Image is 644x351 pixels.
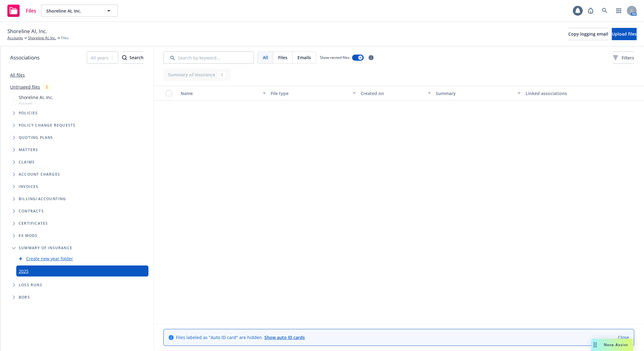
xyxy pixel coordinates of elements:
[612,28,637,40] button: Upload files
[10,84,40,90] a: Untriaged files
[26,8,36,13] span: Files
[433,86,523,101] button: Summary
[163,52,254,64] input: Search by keyword...
[618,334,629,341] a: Close
[19,136,53,139] span: Quoting plans
[612,31,637,37] span: Upload files
[19,222,48,225] span: Certificates
[19,185,39,189] span: Invoices
[46,8,99,14] span: Shoreline AI, Inc.
[43,83,51,90] div: 2
[0,93,153,193] div: Tree Example
[613,5,625,17] a: Switch app
[568,28,608,40] button: Copy logging email
[19,268,29,274] a: 2025
[19,197,66,201] span: Billing/Accounting
[613,52,634,64] button: Filters
[358,86,433,101] button: Created on
[19,111,38,115] span: Policies
[604,342,628,347] span: Nova Assist
[19,246,72,250] span: Summary of insurance
[622,55,634,61] span: Filters
[585,5,597,17] a: Report a Bug
[26,255,73,262] a: Create new year folder
[19,160,35,164] span: Claims
[166,90,172,96] input: Select all
[122,52,144,64] button: SearchSearch
[278,54,287,61] span: Files
[178,86,268,101] button: Name
[7,27,47,35] span: Shoreline AI, Inc.
[7,35,23,41] a: Accounts
[19,101,53,106] span: Account
[122,55,127,60] svg: Search
[436,90,514,97] div: Summary
[19,234,37,238] span: Ex Mods
[523,86,613,101] button: Linked associations
[263,54,268,61] span: All
[19,148,38,152] span: Matters
[320,55,350,60] span: Show nested files
[5,2,39,19] a: Files
[271,90,349,97] div: File type
[526,90,611,97] div: Linked associations
[613,55,634,61] span: Filters
[568,31,608,37] span: Copy logging email
[268,86,358,101] button: File type
[10,54,40,62] span: Associations
[28,35,56,41] a: Shoreline AI, Inc.
[19,209,44,213] span: Contracts
[0,193,153,303] div: Folder Tree Example
[61,35,69,41] span: Files
[122,52,144,63] div: Search
[297,54,311,61] span: Emails
[591,339,599,351] div: Drag to move
[19,296,30,299] span: BORs
[10,72,25,78] a: All files
[599,5,611,17] a: Search
[361,90,424,97] div: Created on
[19,94,53,101] span: Shoreline AI, Inc.
[264,334,305,340] a: Show auto ID cards
[19,173,60,176] span: Account charges
[176,334,305,341] span: Files labeled as "Auto ID card" are hidden.
[19,124,75,127] span: Policy change requests
[181,90,259,97] div: Name
[19,283,42,287] span: Loss Runs
[41,5,118,17] button: Shoreline AI, Inc.
[591,339,633,351] button: Nova Assist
